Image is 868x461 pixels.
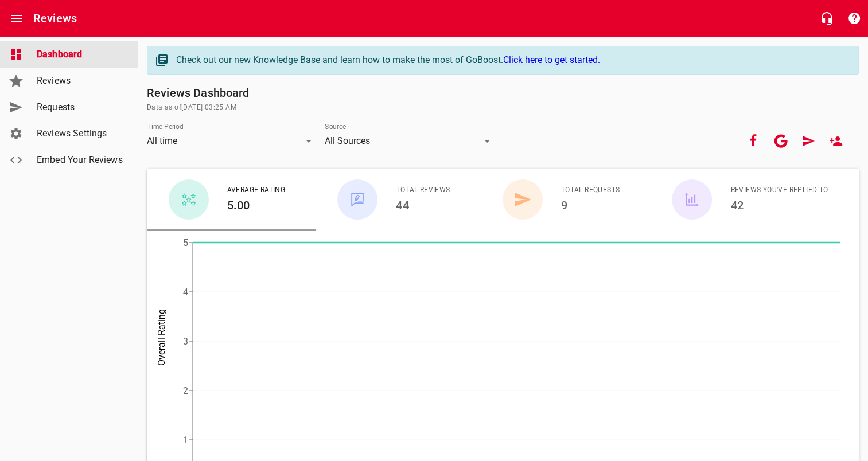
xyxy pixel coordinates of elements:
a: New User [822,127,850,155]
a: Request Review [795,127,822,155]
h6: 44 [396,196,450,214]
h6: 5.00 [227,196,286,214]
button: Your Facebook account is connected [739,127,767,155]
tspan: 4 [183,287,188,298]
tspan: 3 [183,336,188,347]
span: Dashboard [37,48,124,61]
label: Source [325,123,346,130]
label: Time Period [147,123,184,130]
button: Your google account is connected [767,127,795,155]
button: Open drawer [3,5,30,32]
div: All Sources [325,132,493,150]
span: Total Reviews [396,185,450,196]
span: Requests [37,100,124,114]
button: Support Portal [840,5,868,32]
tspan: 2 [183,385,188,396]
h6: Reviews [33,9,77,28]
span: Average Rating [227,185,286,196]
h6: 9 [561,196,620,214]
span: Data as of [DATE] 03:25 AM [147,102,859,114]
div: All time [147,132,316,150]
tspan: 1 [183,435,188,446]
span: Embed Your Reviews [37,153,124,167]
span: Reviews Settings [37,127,124,140]
a: Click here to get started. [503,54,600,65]
tspan: Overall Rating [156,309,167,366]
h6: 42 [730,196,828,214]
tspan: 5 [183,237,188,248]
div: Check out our new Knowledge Base and learn how to make the most of GoBoost. [176,53,847,67]
button: Live Chat [813,5,840,32]
h6: Reviews Dashboard [147,84,859,102]
span: Reviews [37,74,124,88]
span: Reviews You've Replied To [730,185,828,196]
span: Total Requests [561,185,620,196]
